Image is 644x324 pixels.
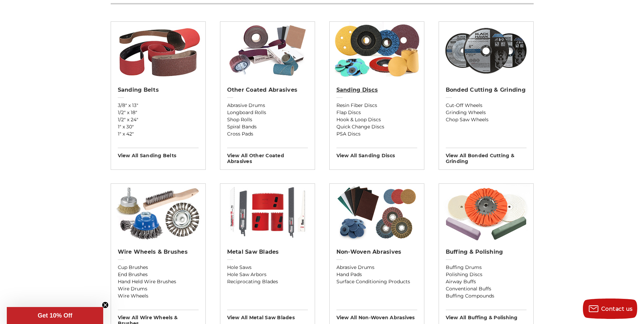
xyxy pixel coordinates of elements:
[118,292,199,300] a: Wire Wheels
[601,306,633,312] span: Contact us
[227,123,308,130] a: Spiral Bands
[446,271,527,278] a: Polishing Discs
[118,271,199,278] a: End Brushes
[118,264,199,271] a: Cup Brushes
[446,102,527,109] a: Cut-Off Wheels
[336,102,417,109] a: Resin Fiber Discs
[118,130,199,138] a: 1" x 42"
[446,278,527,285] a: Airway Buffs
[446,310,527,321] h3: View All buffing & polishing
[446,264,527,271] a: Buffing Drums
[442,22,530,79] img: Bonded Cutting & Grinding
[336,278,417,285] a: Surface Conditioning Products
[336,148,417,159] h3: View All sanding discs
[118,148,199,159] h3: View All sanding belts
[336,123,417,130] a: Quick Change Discs
[336,130,417,138] a: PSA Discs
[227,271,308,278] a: Hole Saw Arbors
[227,148,308,164] h3: View All other coated abrasives
[223,184,311,241] img: Metal Saw Blades
[446,285,527,292] a: Conventional Buffs
[446,292,527,300] a: Buffing Compounds
[227,249,308,255] h2: Metal Saw Blades
[446,109,527,116] a: Grinding Wheels
[446,116,527,123] a: Chop Saw Wheels
[227,310,308,321] h3: View All metal saw blades
[446,148,527,164] h3: View All bonded cutting & grinding
[227,109,308,116] a: Longboard Rolls
[227,130,308,138] a: Cross Pads
[446,87,527,93] h2: Bonded Cutting & Grinding
[118,102,199,109] a: 3/8" x 13"
[336,264,417,271] a: Abrasive Drums
[336,116,417,123] a: Hook & Loop Discs
[336,249,417,255] h2: Non-woven Abrasives
[118,278,199,285] a: Hand Held Wire Brushes
[7,307,103,324] div: Get 10% OffClose teaser
[227,278,308,285] a: Reciprocating Blades
[118,285,199,292] a: Wire Drums
[336,271,417,278] a: Hand Pads
[38,312,72,319] span: Get 10% Off
[118,116,199,123] a: 1/2" x 24"
[118,123,199,130] a: 1" x 30"
[102,302,109,308] button: Close teaser
[583,299,637,319] button: Contact us
[114,22,202,79] img: Sanding Belts
[336,310,417,321] h3: View All non-woven abrasives
[336,109,417,116] a: Flap Discs
[227,87,308,93] h2: Other Coated Abrasives
[333,184,421,241] img: Non-woven Abrasives
[118,109,199,116] a: 1/2" x 18"
[118,249,199,255] h2: Wire Wheels & Brushes
[336,87,417,93] h2: Sanding Discs
[227,102,308,109] a: Abrasive Drums
[114,184,202,241] img: Wire Wheels & Brushes
[442,184,530,241] img: Buffing & Polishing
[223,22,311,79] img: Other Coated Abrasives
[227,264,308,271] a: Hole Saws
[227,116,308,123] a: Shop Rolls
[333,22,421,79] img: Sanding Discs
[118,87,199,93] h2: Sanding Belts
[446,249,527,255] h2: Buffing & Polishing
